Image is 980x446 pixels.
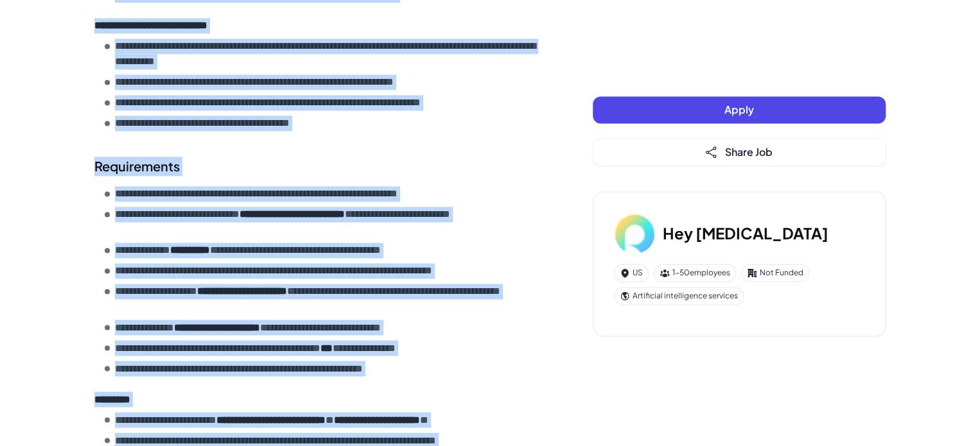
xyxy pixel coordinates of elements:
[654,264,736,282] div: 1-50 employees
[724,103,754,116] span: Apply
[614,264,649,282] div: US
[614,212,655,253] img: He
[593,139,886,166] button: Share Job
[593,96,886,123] button: Apply
[725,145,773,159] span: Share Job
[94,157,541,176] h2: Requirements
[614,287,744,305] div: Artificial intelligence services
[663,221,828,244] h3: Hey [MEDICAL_DATA]
[741,264,809,282] div: Not Funded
